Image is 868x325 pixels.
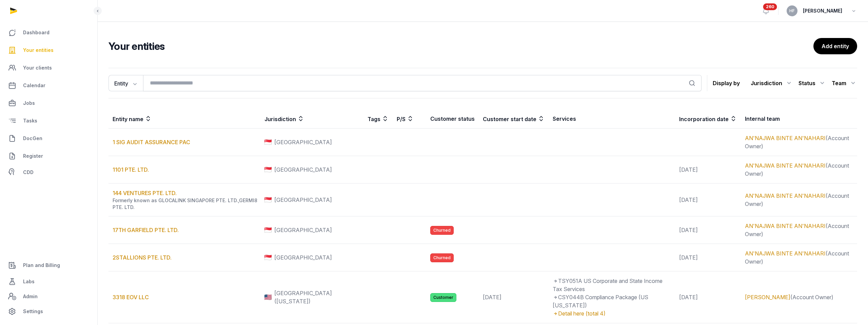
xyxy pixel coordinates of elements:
span: [GEOGRAPHIC_DATA] [274,166,332,174]
h2: Your entities [108,40,813,52]
th: Jurisdiction [260,109,363,129]
div: (Account Owner) [745,134,853,150]
a: DocGen [5,130,92,147]
span: CDD [23,168,34,176]
span: Churned [430,253,454,262]
span: Customer [430,293,456,302]
span: [GEOGRAPHIC_DATA] ([US_STATE]) [274,289,359,305]
a: Plan and Billing [5,257,92,273]
span: [GEOGRAPHIC_DATA] [274,196,332,204]
a: Add entity [813,38,857,54]
a: AN'NAJWA BINTE AN'NAHARI [745,162,826,169]
th: P/S [393,109,426,129]
th: Tags [363,109,393,129]
a: 144 VENTURES PTE. LTD. [113,190,177,196]
span: Register [23,152,43,160]
div: Status [798,78,826,89]
a: 1 SIG AUDIT ASSURANCE PAC [113,139,190,146]
span: CSY044B Compliance Package (US [US_STATE]) [553,294,648,309]
span: Your clients [23,64,52,72]
th: Incorporation date [675,109,741,129]
a: Register [5,148,92,164]
div: (Account Owner) [745,192,853,208]
span: [GEOGRAPHIC_DATA] [274,226,332,234]
div: (Account Owner) [745,249,853,266]
button: HF [787,5,797,16]
span: Labs [23,278,35,286]
th: Customer start date [479,109,549,129]
a: CDD [5,166,92,179]
div: (Account Owner) [745,293,853,301]
span: [GEOGRAPHIC_DATA] [274,138,332,146]
a: Settings [5,303,92,320]
span: Jobs [23,99,35,107]
a: Calendar [5,77,92,94]
span: Plan and Billing [23,261,60,269]
td: [DATE] [675,244,741,271]
a: AN'NAJWA BINTE AN'NAHARI [745,223,826,229]
span: TSY051A US Corporate and State Income Tax Services [553,278,663,292]
span: 260 [763,3,777,10]
th: Customer status [426,109,479,129]
a: Dashboard [5,24,92,41]
div: Detail here (total 4) [553,309,671,318]
div: (Account Owner) [745,222,853,238]
td: [DATE] [675,156,741,184]
a: Labs [5,273,92,290]
a: 17TH GARFIELD PTE. LTD. [113,227,179,233]
td: [DATE] [675,216,741,244]
a: AN'NAJWA BINTE AN'NAHARI [745,192,826,199]
th: Internal team [741,109,857,129]
div: Formerly known as GLOCALINK SINGAPORE PTE. LTD.,GERMI8 PTE. LTD. [113,197,260,211]
span: DocGen [23,134,42,142]
a: 3318 EOV LLC [113,294,149,301]
div: Team [832,78,857,89]
span: Your entities [23,46,54,54]
span: Churned [430,226,454,235]
a: AN'NAJWA BINTE AN'NAHARI [745,250,826,257]
span: [GEOGRAPHIC_DATA] [274,253,332,262]
td: [DATE] [479,271,549,323]
a: 2STALLIONS PTE. LTD. [113,254,172,261]
a: AN'NAJWA BINTE AN'NAHARI [745,135,826,141]
th: Services [549,109,675,129]
span: Settings [23,307,43,316]
span: Admin [23,292,38,301]
a: 1101 PTE. LTD. [113,166,149,173]
p: Display by [713,78,740,89]
button: Entity [108,75,143,91]
th: Entity name [108,109,260,129]
span: Tasks [23,117,37,125]
a: Your entities [5,42,92,58]
a: Jobs [5,95,92,111]
a: Admin [5,290,92,303]
span: HF [789,9,795,13]
span: Calendar [23,81,45,90]
td: [DATE] [675,271,741,323]
div: Jurisdiction [751,78,793,89]
a: Your clients [5,60,92,76]
span: [PERSON_NAME] [803,7,842,15]
a: Tasks [5,113,92,129]
a: [PERSON_NAME] [745,294,790,301]
div: (Account Owner) [745,161,853,178]
span: Dashboard [23,28,50,37]
td: [DATE] [675,184,741,216]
